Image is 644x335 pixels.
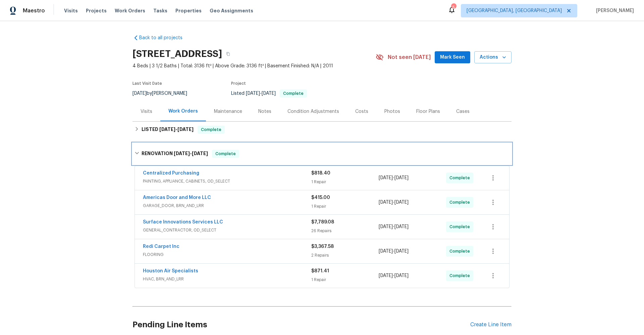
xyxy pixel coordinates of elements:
span: - [379,248,409,255]
span: [DATE] [192,151,208,156]
span: Last Visit Date [132,81,162,85]
span: Complete [449,223,473,230]
span: Properties [175,7,202,14]
div: Floor Plans [416,108,440,115]
span: Tasks [153,8,167,13]
h6: RENOVATION [142,150,208,158]
span: [PERSON_NAME] [593,7,634,14]
div: 1 Repair [311,203,379,210]
span: Listed [231,91,307,96]
span: [DATE] [246,91,260,96]
span: - [379,223,409,230]
span: Complete [449,175,473,181]
div: Photos [384,108,400,115]
span: Complete [198,126,224,133]
div: Create Line Item [470,322,512,328]
span: - [379,199,409,206]
div: 26 Repairs [311,227,379,234]
span: [DATE] [379,273,393,278]
span: Complete [449,248,473,255]
span: Projects [86,7,107,14]
span: GENERAL_CONTRACTOR, OD_SELECT [143,227,311,233]
span: [DATE] [262,91,276,96]
span: PAINTING, APPLIANCE, CABINETS, OD_SELECT [143,178,311,185]
span: Complete [449,199,473,206]
span: [GEOGRAPHIC_DATA], [GEOGRAPHIC_DATA] [467,7,562,14]
div: 5 [451,4,456,11]
span: [DATE] [394,224,409,229]
button: Actions [474,51,512,64]
span: [DATE] [394,273,409,278]
span: [DATE] [174,151,190,156]
h2: [STREET_ADDRESS] [132,51,222,57]
div: Cases [456,108,470,115]
div: Visits [141,108,152,115]
span: [DATE] [379,249,393,254]
span: Complete [280,91,306,95]
button: Copy Address [222,48,234,60]
div: 1 Repair [311,276,379,283]
div: Maintenance [214,108,242,115]
div: LISTED [DATE]-[DATE]Complete [132,122,512,138]
a: Americas Door and More LLC [143,195,211,200]
span: 4 Beds | 3 1/2 Baths | Total: 3136 ft² | Above Grade: 3136 ft² | Basement Finished: N/A | 2011 [132,63,376,69]
span: - [159,127,194,132]
span: $818.40 [311,171,330,176]
span: Complete [449,272,473,279]
span: Work Orders [115,7,145,14]
span: [DATE] [379,176,393,180]
div: RENOVATION [DATE]-[DATE]Complete [132,143,512,164]
span: Actions [480,53,506,62]
span: - [174,151,208,156]
div: 2 Repairs [311,252,379,259]
span: HVAC, BRN_AND_LRR [143,276,311,282]
a: Centralized Purchasing [143,171,199,176]
span: [DATE] [394,249,409,254]
span: GARAGE_DOOR, BRN_AND_LRR [143,202,311,209]
span: [DATE] [379,224,393,229]
span: FLOORING [143,251,311,258]
span: $3,367.58 [311,244,334,249]
span: [DATE] [394,176,409,180]
span: Project [231,81,246,85]
a: Surface Innovations Services LLC [143,220,223,224]
span: Complete [213,150,238,157]
h6: LISTED [142,126,194,134]
span: $7,789.08 [311,220,334,224]
span: Maestro [23,7,45,14]
a: Houston Air Specialists [143,269,198,273]
span: - [379,175,409,181]
div: Work Orders [168,108,198,115]
span: [DATE] [159,127,175,132]
span: - [246,91,276,96]
span: $415.00 [311,195,330,200]
span: - [379,272,409,279]
a: Redi Carpet Inc [143,244,179,249]
span: [DATE] [177,127,194,132]
span: [DATE] [379,200,393,205]
div: Condition Adjustments [287,108,339,115]
span: Visits [64,7,78,14]
a: Back to all projects [132,35,197,41]
span: Geo Assignments [210,7,253,14]
span: [DATE] [394,200,409,205]
div: Costs [355,108,368,115]
div: Notes [258,108,271,115]
span: $871.41 [311,269,329,273]
button: Mark Seen [435,51,470,64]
span: Mark Seen [440,53,465,62]
span: Not seen [DATE] [388,54,431,61]
div: 1 Repair [311,179,379,185]
div: by [PERSON_NAME] [132,89,195,97]
span: [DATE] [132,91,147,96]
